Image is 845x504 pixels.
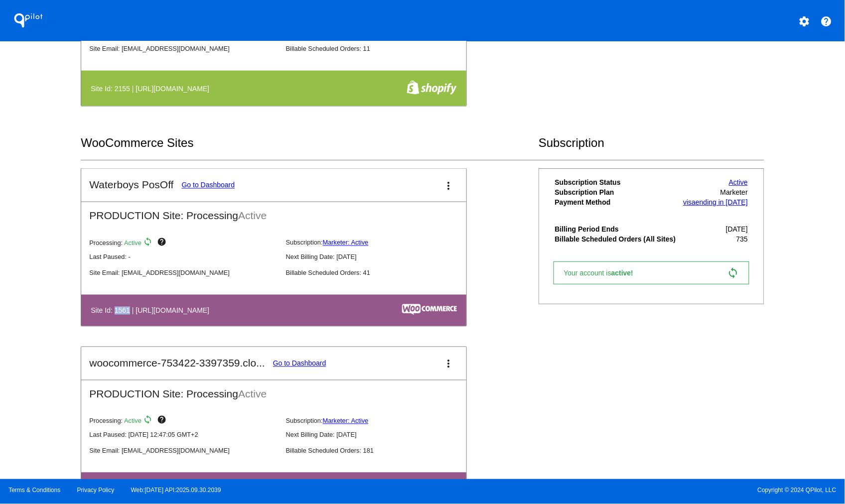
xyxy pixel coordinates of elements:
[89,253,278,261] p: Last Paused: -
[683,198,696,206] span: visa
[81,202,466,222] h2: PRODUCTION Site: Processing
[89,269,278,277] p: Site Email: [EMAIL_ADDRESS][DOMAIN_NAME]
[89,45,278,52] p: Site Email: [EMAIL_ADDRESS][DOMAIN_NAME]
[124,239,141,247] span: Active
[286,431,474,439] p: Next Billing Date: [DATE]
[286,417,474,425] p: Subscription:
[77,487,115,494] a: Privacy Policy
[555,235,680,244] th: Billable Scheduled Orders (All Sites)
[91,85,214,93] h4: Site Id: 2155 | [URL][DOMAIN_NAME]
[729,178,748,186] a: Active
[821,15,833,27] mat-icon: help
[407,80,457,95] img: f8a94bdc-cb89-4d40-bdcd-a0261eff8977
[798,15,810,27] mat-icon: settings
[89,179,173,191] h2: Waterboys PosOff
[8,487,60,494] a: Terms & Conditions
[81,136,539,150] h2: WooCommerce Sites
[182,181,235,189] a: Go to Dashboard
[273,360,326,368] a: Go to Dashboard
[736,235,748,243] span: 735
[89,447,278,455] p: Site Email: [EMAIL_ADDRESS][DOMAIN_NAME]
[402,304,457,315] img: c53aa0e5-ae75-48aa-9bee-956650975ee5
[8,10,48,30] h1: QPilot
[555,225,680,234] th: Billing Period Ends
[611,269,638,277] span: active!
[555,178,680,187] th: Subscription Status
[555,188,680,197] th: Subscription Plan
[442,358,454,370] mat-icon: more_vert
[286,239,474,247] p: Subscription:
[323,417,369,425] a: Marketer: Active
[431,487,837,494] span: Copyright © 2024 QPilot, LLC
[89,358,265,370] h2: woocommerce-753422-3397359.clo...
[143,238,155,250] mat-icon: sync
[683,198,748,206] a: visaending in [DATE]
[89,238,278,250] p: Processing:
[157,238,169,250] mat-icon: help
[720,188,748,196] span: Marketer
[555,198,680,207] th: Payment Method
[286,447,474,455] p: Billable Scheduled Orders: 181
[286,253,474,261] p: Next Billing Date: [DATE]
[89,415,278,427] p: Processing:
[286,269,474,277] p: Billable Scheduled Orders: 41
[89,431,278,439] p: Last Paused: [DATE] 12:47:05 GMT+2
[442,180,454,192] mat-icon: more_vert
[323,239,369,247] a: Marketer: Active
[727,267,739,279] mat-icon: sync
[238,210,267,222] span: Active
[539,136,764,150] h2: Subscription
[238,388,267,400] span: Active
[91,307,214,315] h4: Site Id: 1561 | [URL][DOMAIN_NAME]
[124,417,141,425] span: Active
[157,415,169,427] mat-icon: help
[554,261,749,284] a: Your account isactive! sync
[143,415,155,427] mat-icon: sync
[81,380,466,400] h2: PRODUCTION Site: Processing
[286,45,474,52] p: Billable Scheduled Orders: 11
[131,487,221,494] a: Web:[DATE] API:2025.09.30.2039
[726,225,748,233] span: [DATE]
[564,269,644,277] span: Your account is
